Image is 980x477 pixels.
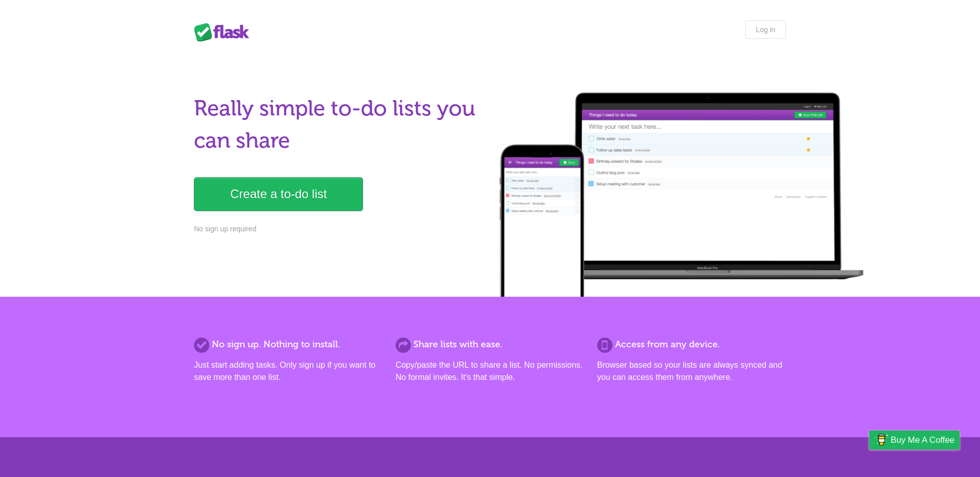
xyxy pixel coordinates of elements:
a: Create a to-do list [194,177,363,211]
p: No sign up required [194,224,484,234]
span: Buy me a coffee [891,431,954,449]
h2: No sign up. Nothing to install. [194,338,383,351]
p: Just start adding tasks. Only sign up if you want to save more than one list. [194,359,383,384]
img: Buy me a coffee [874,431,888,448]
h2: Access from any device. [597,338,786,351]
a: Buy me a coffee [869,431,960,449]
a: Log in [745,20,786,39]
p: Copy/paste the URL to share a list. No permissions. No formal invites. It's that simple. [396,359,584,384]
h2: Share lists with ease. [396,338,584,351]
div: Flask Lists [194,23,255,41]
h1: Really simple to-do lists you can share [194,92,484,157]
p: Browser based so your lists are always synced and you can access them from anywhere. [597,359,786,384]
